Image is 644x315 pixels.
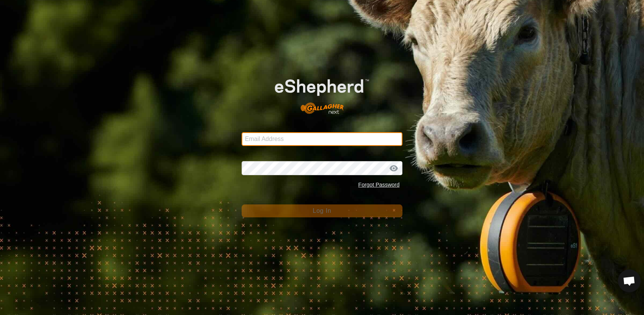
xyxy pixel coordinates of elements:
a: Forgot Password [358,182,399,188]
button: Log In [242,204,403,217]
a: Open chat [618,269,641,292]
img: E-shepherd Logo [258,66,386,121]
span: Log In [313,207,331,214]
input: Email Address [242,132,403,146]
